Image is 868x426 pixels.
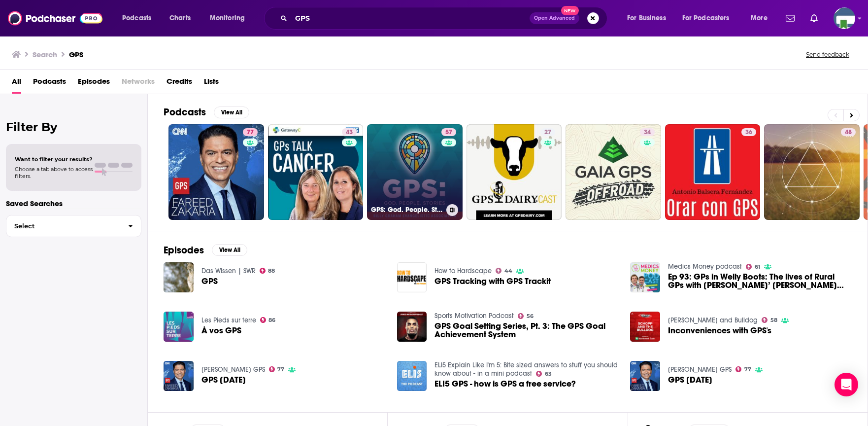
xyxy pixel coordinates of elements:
[841,128,856,136] a: 48
[397,262,427,292] img: GPS Tracking with GPS Trackit
[203,10,258,26] button: open menu
[566,124,661,220] a: 34
[834,7,855,29] img: User Profile
[762,317,777,323] a: 58
[536,371,552,377] a: 63
[210,11,245,25] span: Monitoring
[467,124,562,220] a: 27
[644,128,651,138] span: 34
[122,11,151,25] span: Podcasts
[212,244,247,256] button: View All
[770,318,777,322] span: 58
[764,124,860,220] a: 48
[668,376,712,384] span: GPS [DATE]
[164,244,204,256] h2: Episodes
[445,128,452,138] span: 57
[434,380,576,388] a: ELI5 GPS - how is GPS a free service?
[164,244,247,256] a: EpisodesView All
[835,373,858,396] div: Open Intercom Messenger
[164,106,249,118] a: PodcastsView All
[668,273,852,289] span: Ep 93: GPs in Welly Boots: The lives of Rural GPs with [PERSON_NAME]’ [PERSON_NAME] and Rural GPs
[434,322,618,339] a: GPS Goal Setting Series, Pt. 3: The GPS Goal Achievement System
[122,73,155,94] span: Networks
[668,376,712,384] a: GPS August 2nd
[630,361,660,391] img: GPS August 2nd
[744,10,780,26] button: open menu
[268,124,364,220] a: 43
[397,312,427,342] img: GPS Goal Setting Series, Pt. 3: The GPS Goal Achievement System
[367,124,463,220] a: 57GPS: God. People. Stories.
[496,268,512,274] a: 44
[640,128,655,136] a: 34
[744,367,751,372] span: 77
[164,361,194,391] img: GPS June 28th
[201,326,241,335] a: À vos GPS
[676,10,744,26] button: open menu
[397,361,427,391] img: ELI5 GPS - how is GPS a free service?
[164,262,194,292] img: GPS
[806,10,822,27] a: Show notifications dropdown
[33,73,66,94] a: Podcasts
[164,312,194,342] img: À vos GPS
[273,7,617,30] div: Search podcasts, credits, & more...
[630,312,660,342] a: Inconveniences with GPS's
[434,312,514,320] a: Sports Motivation Podcast
[201,376,246,384] a: GPS June 28th
[247,128,254,138] span: 77
[668,316,758,324] a: Schopp and Bulldog
[545,372,552,376] span: 63
[78,73,110,94] a: Episodes
[15,156,93,163] span: Want to filter your results?
[214,106,249,118] button: View All
[803,50,852,59] button: Send feedback
[201,365,265,374] a: Fareed Zakaria GPS
[630,262,660,292] img: Ep 93: GPs in Welly Boots: The lives of Rural GPs with Mazars’ Andy Pow and Rural GPs
[167,73,192,94] a: Credits
[169,11,191,25] span: Charts
[845,128,852,138] span: 48
[682,11,730,25] span: For Podcasters
[751,11,768,25] span: More
[527,314,534,319] span: 56
[6,120,141,134] h2: Filter By
[201,277,218,285] a: GPS
[668,273,852,289] a: Ep 93: GPs in Welly Boots: The lives of Rural GPs with Mazars’ Andy Pow and Rural GPs
[201,376,246,384] span: GPS [DATE]
[168,124,264,220] a: 77
[268,318,275,322] span: 86
[6,215,141,237] button: Select
[291,10,530,26] input: Search podcasts, credits, & more...
[620,10,678,26] button: open menu
[201,316,256,324] a: Les Pieds sur terre
[260,268,275,274] a: 88
[561,6,579,15] span: New
[504,269,512,273] span: 44
[834,7,855,29] button: Show profile menu
[834,7,855,29] span: Logged in as KCMedia
[204,73,219,94] a: Lists
[69,50,83,59] h3: GPS
[260,317,276,323] a: 86
[746,264,760,270] a: 61
[530,12,579,24] button: Open AdvancedNew
[8,9,102,28] img: Podchaser - Follow, Share and Rate Podcasts
[163,10,197,26] a: Charts
[755,265,760,269] span: 61
[201,267,256,275] a: Das Wissen | SWR
[12,73,21,94] a: All
[540,128,555,136] a: 27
